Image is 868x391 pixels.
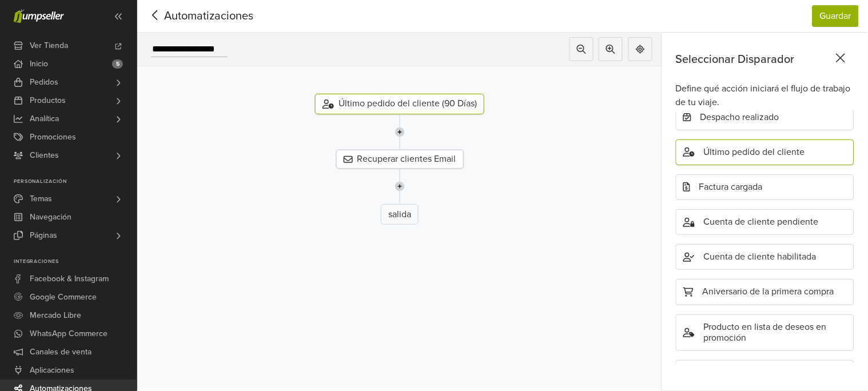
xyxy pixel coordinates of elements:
button: Guardar [813,5,859,27]
div: Recuperar clientes Email [336,150,464,169]
div: Último pedido del cliente [676,139,854,165]
span: 5 [112,59,123,69]
span: WhatsApp Commerce [30,325,107,343]
div: Define qué acción iniciará el flujo de trabajo de tu viaje. [676,82,854,109]
span: Clientes [30,146,59,165]
div: Producto en lista de deseos en promoción [676,314,854,351]
div: Cuenta de cliente pendiente [676,209,854,235]
span: Mercado Libre [30,306,81,325]
span: Canales de venta [30,343,91,361]
p: Integraciones [14,258,137,265]
span: Ver Tienda [30,37,68,55]
img: line-7960e5f4d2b50ad2986e.svg [395,114,405,150]
span: Páginas [30,226,57,245]
span: Promociones [30,128,76,146]
div: Último pedido del cliente (90 Días) [315,94,484,114]
span: Analítica [30,110,59,128]
span: Productos [30,91,66,110]
div: Despacho realizado [676,105,854,130]
span: Automatizaciones [146,7,236,25]
div: salida [381,204,419,225]
div: Seleccionar Disparador [676,51,850,68]
span: Inicio [30,55,48,73]
div: Reseña positiva [676,360,854,386]
span: Temas [30,190,52,208]
div: Cuenta de cliente habilitada [676,244,854,270]
span: Aplicaciones [30,361,74,380]
div: Factura cargada [676,174,854,200]
span: Pedidos [30,73,58,91]
span: Navegación [30,208,71,226]
div: Aniversario de la primera compra [676,279,854,305]
span: Facebook & Instagram [30,270,109,288]
span: Google Commerce [30,288,97,306]
p: Personalización [14,178,137,185]
img: line-7960e5f4d2b50ad2986e.svg [395,169,405,204]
